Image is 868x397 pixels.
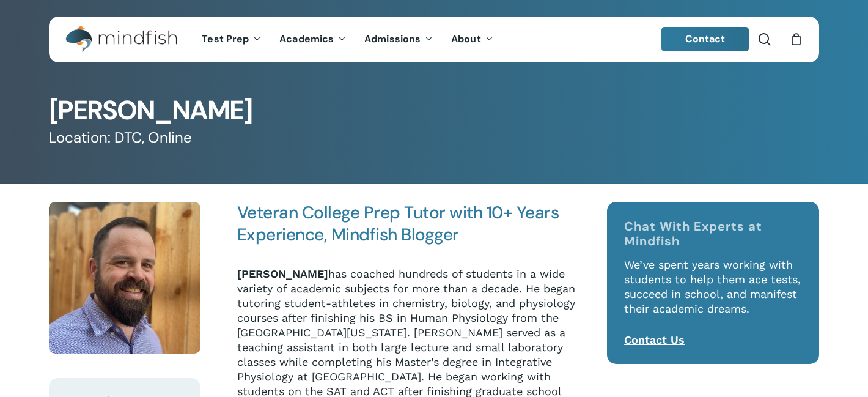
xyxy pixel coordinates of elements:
span: Test Prep [202,32,249,45]
span: Academics [279,32,334,45]
a: Admissions [355,34,442,45]
header: Main Menu [49,17,819,62]
strong: [PERSON_NAME] [237,267,328,280]
span: Contact [685,32,726,45]
h4: Chat With Experts at Mindfish [624,219,802,248]
a: Test Prep [193,34,270,45]
span: About [451,32,481,45]
span: Admissions [364,32,421,45]
a: Contact Us [624,333,685,346]
a: About [442,34,502,45]
a: Cart [789,32,803,46]
nav: Main Menu [193,17,502,62]
img: Matt Madsen Square [49,202,200,354]
p: We’ve spent years working with students to help them ace tests, succeed in school, and manifest t... [624,258,802,333]
a: Contact [661,27,749,51]
span: Location: DTC, Online [49,128,192,147]
h4: Veteran College Prep Tutor with 10+ Years Experience, Mindfish Blogger [237,202,576,246]
a: Academics [270,34,355,45]
h1: [PERSON_NAME] [49,97,819,124]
